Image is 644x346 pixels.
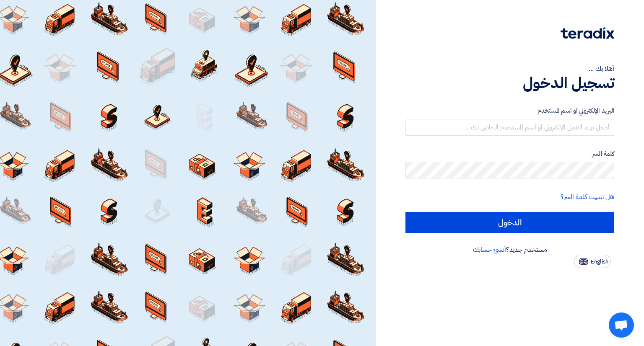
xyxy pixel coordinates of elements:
div: مستخدم جديد؟ [405,245,614,255]
a: أنشئ حسابك [473,245,506,255]
img: en-US.png [579,258,588,265]
span: English [591,259,608,265]
input: أدخل بريد العمل الإلكتروني او اسم المستخدم الخاص بك ... [405,119,614,136]
button: English [574,255,611,268]
img: Teradix logo [561,27,614,39]
h1: تسجيل الدخول [405,74,614,92]
div: أهلا بك ... [405,64,614,74]
div: Open chat [609,312,634,338]
label: البريد الإلكتروني او اسم المستخدم [405,106,614,116]
a: هل نسيت كلمة السر؟ [561,192,614,202]
input: الدخول [405,212,614,233]
label: كلمة السر [405,149,614,159]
